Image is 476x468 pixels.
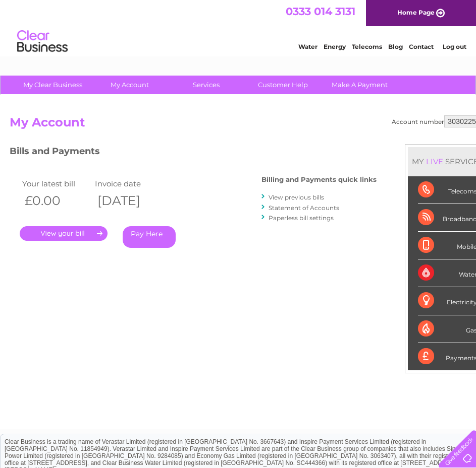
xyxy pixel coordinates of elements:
a: Pay Here [123,226,176,248]
a: Make A Payment [318,76,401,94]
a: Services [165,76,248,94]
a: My Clear Business [11,76,94,94]
a: Blog [388,43,403,50]
div: LIVE [424,157,445,166]
th: [DATE] [92,190,165,211]
a: Customer Help [241,76,325,94]
a: Statement of Accounts [269,204,339,212]
a: 0333 014 3131 [286,5,355,18]
a: . [20,226,108,241]
a: Water [298,43,318,50]
a: Energy [324,43,346,50]
a: My Account [88,76,171,94]
a: Telecoms [352,43,382,50]
th: £0.00 [20,190,92,211]
a: Log out [443,43,466,50]
a: Contact [409,43,434,50]
h4: Billing and Payments quick links [261,176,377,183]
h3: Bills and Payments [10,144,377,162]
td: Invoice date [92,177,165,190]
td: Your latest bill [20,177,92,190]
a: Paperless bill settings [269,214,334,222]
img: logo.png [17,26,68,57]
a: View previous bills [269,193,324,201]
